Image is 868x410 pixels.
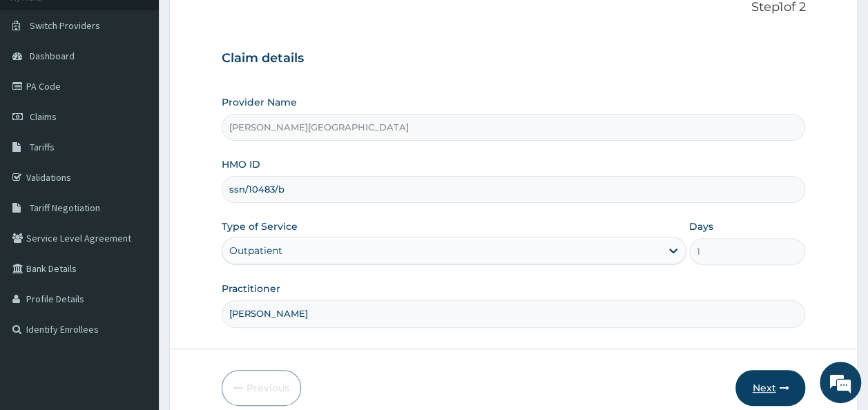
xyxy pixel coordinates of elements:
button: Next [735,370,805,406]
label: Type of Service [222,219,298,233]
label: Days [689,219,713,233]
label: HMO ID [222,157,260,171]
div: Outpatient [229,244,282,257]
span: We're online! [80,119,191,259]
textarea: Type your message and hit 'Enter' [7,268,263,316]
span: Switch Providers [30,19,100,32]
div: Chat with us now [72,77,232,95]
span: Claims [30,110,57,123]
input: Enter HMO ID [222,176,806,203]
input: Enter Name [222,300,806,327]
label: Provider Name [222,95,297,109]
label: Practitioner [222,282,280,295]
span: Tariffs [30,141,55,153]
img: d_794563401_company_1708531726252_794563401 [26,69,56,104]
button: Previous [222,370,301,406]
span: Tariff Negotiation [30,202,100,214]
span: Dashboard [30,50,75,62]
div: Minimize live chat window [226,7,260,40]
h3: Claim details [222,51,806,66]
